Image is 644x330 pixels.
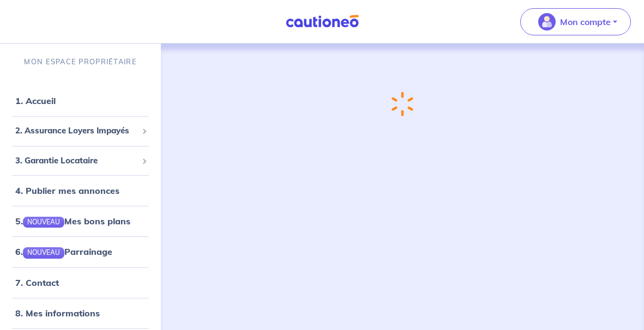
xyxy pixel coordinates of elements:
a: 7. Contact [15,277,59,288]
a: 4. Publier mes annonces [15,185,119,196]
div: 4. Publier mes annonces [4,180,157,201]
div: 7. Contact [4,272,157,294]
span: 2. Assurance Loyers Impayés [15,125,137,137]
a: 8. Mes informations [15,308,100,319]
span: 3. Garantie Locataire [15,155,137,167]
p: MON ESPACE PROPRIÉTAIRE [24,57,136,67]
div: 1. Accueil [4,90,157,112]
div: 5.NOUVEAUMes bons plans [4,210,157,232]
div: 8. Mes informations [4,302,157,324]
div: 3. Garantie Locataire [4,150,157,172]
p: Mon compte [560,15,611,28]
div: 2. Assurance Loyers Impayés [4,120,157,142]
img: loading-spinner [392,91,413,117]
div: 6.NOUVEAUParrainage [4,241,157,262]
a: 6.NOUVEAUParrainage [15,246,112,257]
button: illu_account_valid_menu.svgMon compte [520,8,631,35]
a: 1. Accueil [15,95,56,106]
img: illu_account_valid_menu.svg [538,13,556,30]
img: Cautioneo [281,15,363,28]
a: 5.NOUVEAUMes bons plans [15,216,130,227]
